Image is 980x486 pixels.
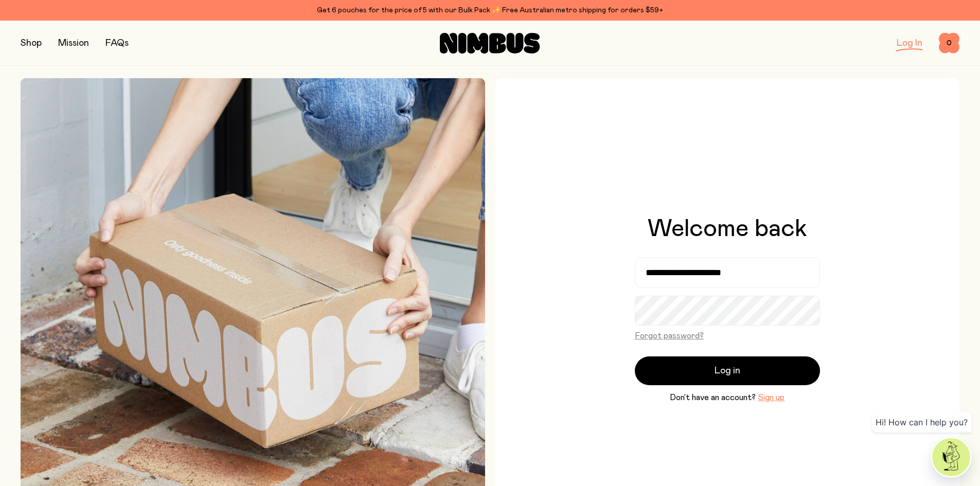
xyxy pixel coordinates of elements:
h1: Welcome back [648,217,807,241]
button: Sign up [758,391,785,404]
a: Mission [58,39,89,48]
button: Forgot password? [635,330,704,342]
div: Get 6 pouches for the price of 5 with our Bulk Pack ✨ Free Australian metro shipping for orders $59+ [21,4,959,16]
button: Log in [635,356,820,385]
a: Log In [897,39,922,48]
img: agent [932,438,970,476]
div: Hi! How can I help you? [871,412,972,433]
span: Don’t have an account? [670,391,756,404]
a: FAQs [105,39,129,48]
button: 0 [939,33,959,53]
span: Log in [715,364,740,378]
